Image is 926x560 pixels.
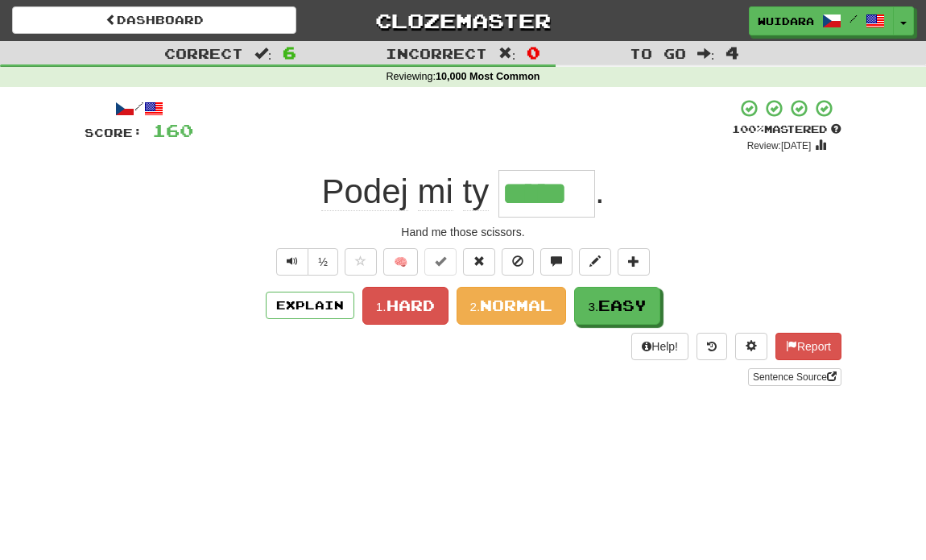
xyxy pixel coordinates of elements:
span: 160 [152,120,193,140]
button: Round history (alt+y) [697,333,727,360]
span: 6 [283,43,296,62]
span: 4 [726,43,739,62]
div: Hand me those scissors. [85,224,841,240]
span: Correct [164,45,243,61]
button: 1.Hard [362,287,449,325]
button: 2.Normal [457,287,567,325]
span: To go [630,45,686,61]
a: Clozemaster [320,6,605,35]
span: mi [418,172,453,211]
span: . [595,172,605,210]
span: Score: [85,126,143,139]
a: Sentence Source [748,368,841,386]
a: Wuidara / [749,6,894,35]
small: 1. [376,300,387,313]
strong: 10,000 Most Common [436,71,539,82]
span: 100 % [732,122,764,135]
div: Mastered [732,122,841,137]
span: / [850,13,858,24]
button: Set this sentence to 100% Mastered (alt+m) [424,248,457,276]
span: Incorrect [386,45,487,61]
small: 2. [470,300,481,313]
button: Edit sentence (alt+d) [579,248,611,276]
span: Hard [387,297,435,314]
span: Podej [321,172,407,211]
span: Wuidara [758,14,814,28]
div: Text-to-speech controls [273,248,338,276]
div: / [85,98,193,118]
span: Easy [598,297,647,314]
button: 🧠 [383,248,418,276]
button: ½ [308,248,338,276]
small: 3. [588,300,598,313]
button: Help! [631,333,688,360]
span: Normal [480,297,552,314]
span: : [254,47,272,60]
a: Dashboard [12,6,296,34]
span: ty [463,172,490,211]
button: Favorite sentence (alt+f) [345,248,377,276]
span: 0 [527,43,540,62]
button: Explain [266,292,354,319]
button: Discuss sentence (alt+u) [540,248,573,276]
button: 3.Easy [574,287,660,325]
button: Reset to 0% Mastered (alt+r) [463,248,495,276]
button: Report [775,333,841,360]
button: Add to collection (alt+a) [618,248,650,276]
small: Review: [DATE] [747,140,812,151]
button: Play sentence audio (ctl+space) [276,248,308,276]
span: : [697,47,715,60]
button: Ignore sentence (alt+i) [502,248,534,276]
span: : [498,47,516,60]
